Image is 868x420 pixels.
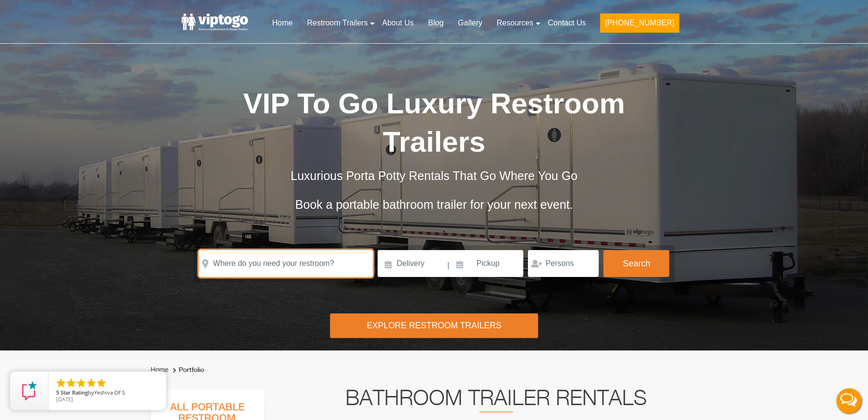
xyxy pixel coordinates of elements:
[265,12,300,34] a: Home
[56,396,73,403] span: [DATE]
[295,198,573,211] span: Book a portable bathroom trailer for your next event.
[528,250,599,277] input: Persons
[94,389,126,396] span: Yeshiva Of S.
[540,12,593,34] a: Contact Us
[447,250,449,281] span: |
[451,12,489,34] a: Gallery
[291,169,577,182] span: Luxurious Porta Potty Rentals That Go Where You Go
[171,364,204,376] li: Portfolio
[330,313,538,338] div: Explore Restroom Trailers
[600,13,679,33] button: [PHONE_NUMBER]
[451,250,524,277] input: Pickup
[86,377,97,389] li: 
[96,377,107,389] li: 
[55,377,67,389] li: 
[277,389,716,412] h2: Bathroom Trailer Rentals
[20,381,39,400] img: Review Rating
[75,377,87,389] li: 
[300,12,375,34] a: Restroom Trailers
[243,87,625,158] span: VIP To Go Luxury Restroom Trailers
[65,377,77,389] li: 
[151,366,169,373] a: Home
[421,12,451,34] a: Blog
[61,389,88,396] span: Star Rating
[378,250,446,277] input: Delivery
[56,390,159,396] span: by
[375,12,421,34] a: About Us
[56,389,59,396] span: 5
[830,382,868,420] button: Live Chat
[603,250,669,277] button: Search
[489,12,540,34] a: Resources
[199,250,373,277] input: Where do you need your restroom?
[593,12,686,38] a: [PHONE_NUMBER]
